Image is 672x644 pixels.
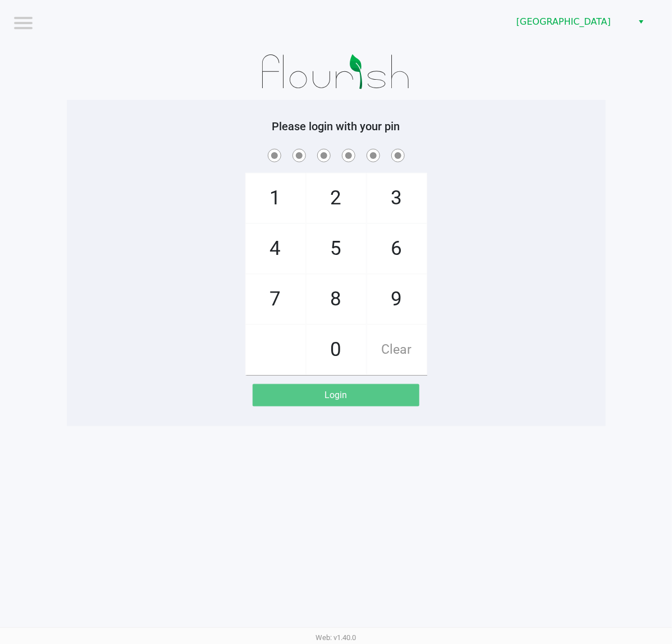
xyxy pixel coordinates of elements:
[307,173,366,223] span: 2
[246,224,305,273] span: 4
[367,224,427,273] span: 6
[367,325,427,374] span: Clear
[307,224,366,273] span: 5
[633,12,649,32] button: Select
[246,173,305,223] span: 1
[367,173,427,223] span: 3
[75,120,597,133] h5: Please login with your pin
[307,275,366,324] span: 8
[316,633,356,642] span: Web: v1.40.0
[516,15,626,29] span: [GEOGRAPHIC_DATA]
[367,275,427,324] span: 9
[246,275,305,324] span: 7
[307,325,366,374] span: 0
